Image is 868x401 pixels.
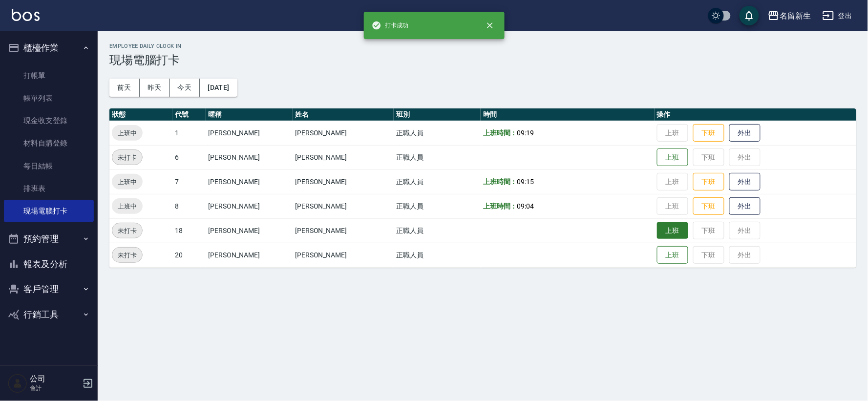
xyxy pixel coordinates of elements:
button: 昨天 [140,79,170,97]
button: 名留新生 [764,6,815,26]
td: 1 [173,121,206,145]
button: 今天 [170,79,200,97]
th: 時間 [481,108,655,121]
td: [PERSON_NAME] [206,218,293,243]
span: 09:04 [517,202,534,210]
td: [PERSON_NAME] [293,218,394,243]
span: 打卡成功 [372,21,409,30]
button: 行銷工具 [4,302,94,327]
td: 正職人員 [394,169,481,194]
td: [PERSON_NAME] [206,243,293,267]
span: 09:19 [517,129,534,137]
span: 上班中 [112,201,143,211]
button: 預約管理 [4,226,94,252]
a: 每日結帳 [4,155,94,177]
th: 代號 [173,108,206,121]
td: 正職人員 [394,243,481,267]
b: 上班時間： [483,202,517,210]
span: 未打卡 [112,250,142,260]
th: 暱稱 [206,108,293,121]
td: [PERSON_NAME] [293,169,394,194]
td: [PERSON_NAME] [206,194,293,218]
div: 名留新生 [780,10,811,22]
td: 正職人員 [394,145,481,169]
td: [PERSON_NAME] [293,121,394,145]
button: save [740,6,759,25]
td: [PERSON_NAME] [206,169,293,194]
td: 正職人員 [394,194,481,218]
a: 打帳單 [4,64,94,87]
button: [DATE] [200,79,237,97]
button: 上班 [657,246,688,264]
td: [PERSON_NAME] [206,145,293,169]
a: 帳單列表 [4,87,94,109]
button: 客戶管理 [4,276,94,302]
td: [PERSON_NAME] [206,121,293,145]
td: 18 [173,218,206,243]
img: Logo [12,9,40,21]
td: [PERSON_NAME] [293,194,394,218]
span: 09:15 [517,178,534,186]
button: 前天 [109,79,140,97]
a: 現金收支登錄 [4,109,94,132]
button: 登出 [819,7,856,25]
a: 現場電腦打卡 [4,200,94,222]
span: 上班中 [112,128,143,138]
p: 會計 [30,384,80,393]
button: 上班 [657,148,688,167]
td: 正職人員 [394,121,481,145]
td: 7 [173,169,206,194]
th: 班別 [394,108,481,121]
button: 上班 [657,222,688,239]
b: 上班時間： [483,129,517,137]
a: 排班表 [4,177,94,200]
span: 未打卡 [112,226,142,236]
button: 下班 [693,124,724,142]
button: 下班 [693,197,724,215]
button: 報表及分析 [4,252,94,277]
th: 狀態 [109,108,173,121]
h5: 公司 [30,374,80,384]
td: [PERSON_NAME] [293,145,394,169]
h2: Employee Daily Clock In [109,43,856,49]
button: 外出 [729,197,761,215]
h3: 現場電腦打卡 [109,53,856,67]
td: 8 [173,194,206,218]
td: 正職人員 [394,218,481,243]
td: 6 [173,145,206,169]
th: 操作 [655,108,856,121]
th: 姓名 [293,108,394,121]
button: close [479,15,501,36]
b: 上班時間： [483,178,517,186]
button: 外出 [729,124,761,142]
span: 上班中 [112,177,143,187]
button: 下班 [693,173,724,191]
button: 櫃檯作業 [4,35,94,61]
img: Person [8,374,27,393]
td: 20 [173,243,206,267]
a: 材料自購登錄 [4,132,94,154]
td: [PERSON_NAME] [293,243,394,267]
span: 未打卡 [112,152,142,163]
button: 外出 [729,173,761,191]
